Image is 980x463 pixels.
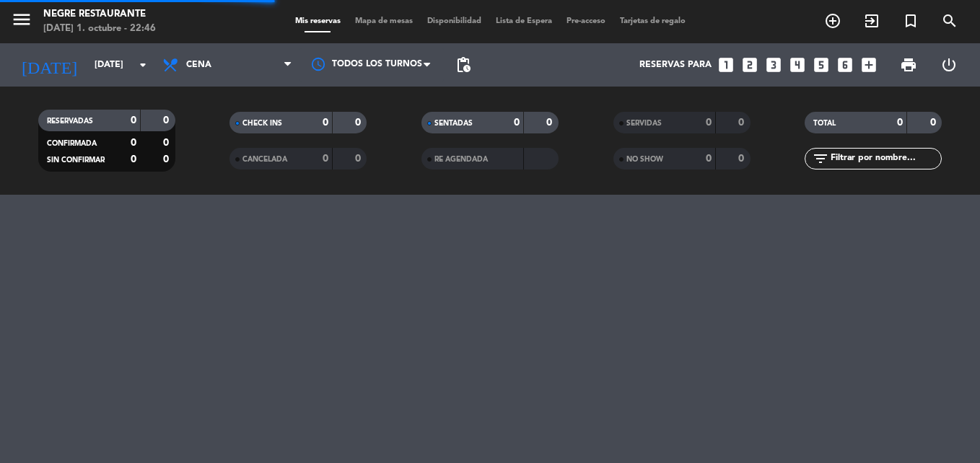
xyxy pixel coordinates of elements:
[902,12,919,30] i: turned_in_not
[813,120,836,127] span: TOTAL
[812,56,831,74] i: looks_5
[186,60,211,70] span: Cena
[812,150,829,167] i: filter_list
[47,118,93,125] span: RESERVADAS
[47,140,97,147] span: CONFIRMADA
[764,56,783,74] i: looks_3
[163,154,172,164] strong: 0
[706,154,712,164] strong: 0
[900,56,917,74] span: print
[163,138,172,148] strong: 0
[355,118,364,128] strong: 0
[546,118,555,128] strong: 0
[131,115,136,125] strong: 0
[242,120,282,127] span: CHECK INS
[626,120,662,127] span: SERVIDAS
[738,118,747,128] strong: 0
[738,154,747,164] strong: 0
[897,118,903,128] strong: 0
[43,7,156,22] div: Negre Restaurante
[134,56,152,74] i: arrow_drop_down
[929,43,969,87] div: LOG OUT
[930,118,939,128] strong: 0
[348,17,420,25] span: Mapa de mesas
[829,151,941,167] input: Filtrar por nombre...
[11,9,32,35] button: menu
[47,156,105,164] span: SIN CONFIRMAR
[639,60,712,70] span: Reservas para
[288,17,348,25] span: Mis reservas
[706,118,712,128] strong: 0
[717,56,735,74] i: looks_one
[941,12,958,30] i: search
[613,17,693,25] span: Tarjetas de regalo
[323,154,328,164] strong: 0
[559,17,613,25] span: Pre-acceso
[355,154,364,164] strong: 0
[859,56,878,74] i: add_box
[11,49,87,81] i: [DATE]
[420,17,489,25] span: Disponibilidad
[131,154,136,164] strong: 0
[836,56,854,74] i: looks_6
[489,17,559,25] span: Lista de Espera
[788,56,807,74] i: looks_4
[242,156,287,163] span: CANCELADA
[940,56,958,74] i: power_settings_new
[740,56,759,74] i: looks_two
[626,156,663,163] span: NO SHOW
[163,115,172,125] strong: 0
[434,156,488,163] span: RE AGENDADA
[514,118,520,128] strong: 0
[455,56,472,74] span: pending_actions
[43,22,156,36] div: [DATE] 1. octubre - 22:46
[11,9,32,30] i: menu
[434,120,473,127] span: SENTADAS
[863,12,880,30] i: exit_to_app
[323,118,328,128] strong: 0
[131,138,136,148] strong: 0
[824,12,841,30] i: add_circle_outline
